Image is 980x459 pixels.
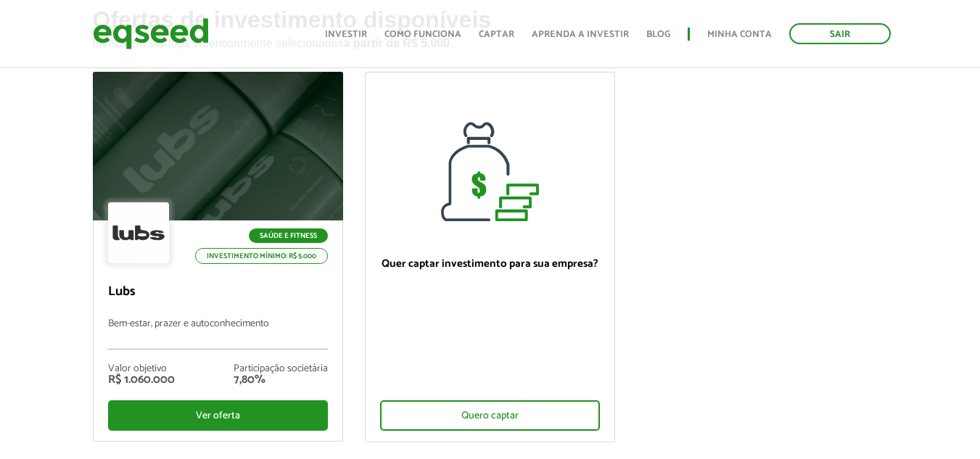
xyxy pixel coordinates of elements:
p: Quer captar investimento para sua empresa? [380,257,600,270]
a: Blog [646,30,670,39]
div: Ver oferta [108,400,328,431]
div: Participação societária [234,364,328,374]
a: Sair [789,23,891,44]
p: Saúde e Fitness [249,228,328,243]
img: EqSeed [93,15,209,53]
a: Aprenda a investir [532,30,629,39]
a: Saúde e Fitness Investimento mínimo: R$ 5.000 Lubs Bem-estar, prazer e autoconhecimento Valor obj... [93,72,343,442]
a: Minha conta [707,30,772,39]
a: Investir [325,30,367,39]
a: Captar [479,30,514,39]
div: Quero captar [380,400,600,431]
div: 7,80% [234,374,328,386]
p: Bem-estar, prazer e autoconhecimento [108,318,328,350]
p: Lubs [108,284,328,300]
p: Investimento mínimo: R$ 5.000 [195,248,328,264]
a: Quer captar investimento para sua empresa? Quero captar [365,72,615,442]
div: R$ 1.060.000 [108,374,175,386]
a: Como funciona [384,30,461,39]
div: Valor objetivo [108,364,175,374]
